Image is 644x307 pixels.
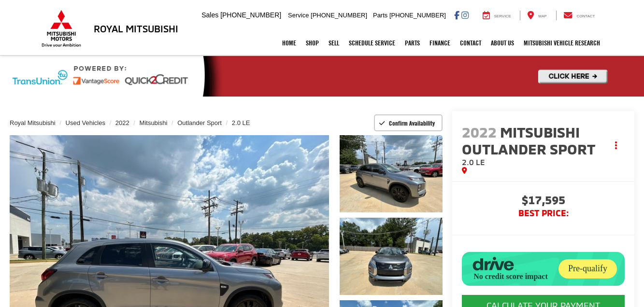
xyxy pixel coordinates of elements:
[615,141,617,149] span: dropdown dots
[462,209,625,218] span: BEST PRICE:
[486,31,519,55] a: About Us
[461,11,469,19] a: Instagram: Click to visit our Instagram page
[66,119,105,126] a: Used Vehicles
[277,31,301,55] a: Home
[301,31,324,55] a: Shop
[475,11,518,20] a: Service
[462,123,599,157] span: Mitsubishi Outlander Sport
[425,31,455,55] a: Finance
[494,14,511,18] span: Service
[340,135,443,212] a: Expand Photo 1
[220,11,281,19] span: [PHONE_NUMBER]
[340,218,443,295] a: Expand Photo 2
[389,12,446,19] span: [PHONE_NUMBER]
[288,12,309,19] span: Service
[608,137,625,153] button: Actions
[576,14,595,18] span: Contact
[462,157,485,167] span: 2.0 LE
[115,119,129,126] a: 2022
[201,11,218,19] span: Sales
[462,123,497,140] span: 2022
[519,31,605,55] a: Mitsubishi Vehicle Research
[40,10,83,47] img: Mitsubishi
[454,11,459,19] a: Facebook: Click to visit our Facebook page
[232,119,250,126] a: 2.0 LE
[373,12,387,19] span: Parts
[339,134,444,213] img: 2022 Mitsubishi Outlander Sport 2.0 LE
[538,14,546,18] span: Map
[520,11,554,20] a: Map
[556,11,602,20] a: Contact
[177,119,222,126] a: Outlander Sport
[462,194,625,209] span: $17,595
[324,31,344,55] a: Sell
[311,12,367,19] span: [PHONE_NUMBER]
[455,31,486,55] a: Contact
[389,119,435,127] span: Confirm Availability
[400,31,425,55] a: Parts: Opens in a new tab
[339,217,444,296] img: 2022 Mitsubishi Outlander Sport 2.0 LE
[140,119,168,126] a: Mitsubishi
[374,114,443,131] button: Confirm Availability
[10,119,56,126] a: Royal Mitsubishi
[94,23,178,34] h3: Royal Mitsubishi
[344,31,400,55] a: Schedule Service: Opens in a new tab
